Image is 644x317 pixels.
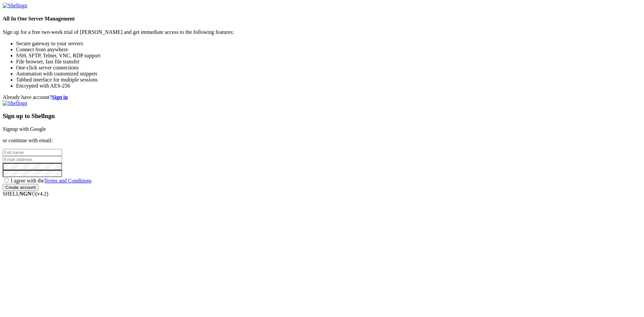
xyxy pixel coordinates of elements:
h4: All In One Server Management [3,16,641,22]
li: One-click server connections [16,65,641,71]
li: SSH, SFTP, Telnet, VNC, RDP support [16,53,641,59]
span: I agree with the [11,178,92,183]
li: Encrypted with AES-256 [16,83,641,89]
span: 4.2.0 [36,191,49,197]
li: Connect from anywhere [16,47,641,53]
b: NGN [19,191,32,197]
div: Already have account? [3,94,641,100]
h3: Sign up to Shellngn [3,112,641,120]
input: I agree with theTerms and Conditions [4,178,8,182]
span: SHELL © [3,191,48,197]
p: Sign up for a free two-week trial of [PERSON_NAME] and get immediate access to the following feat... [3,29,641,35]
a: Sign in [52,94,68,100]
img: Shellngn [3,100,27,106]
li: File browser, fast file transfer [16,59,641,65]
li: Automation with customized snippets [16,71,641,77]
li: Tabbed interface for multiple sessions [16,77,641,83]
img: Shellngn [3,3,27,9]
input: Full name [3,149,62,156]
a: Signup with Google [3,126,46,132]
li: Secure gateway to your servers [16,41,641,47]
input: Create account [3,184,38,191]
a: Terms and Conditions [44,178,92,183]
p: or continue with email: [3,138,641,144]
input: Email address [3,156,62,163]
